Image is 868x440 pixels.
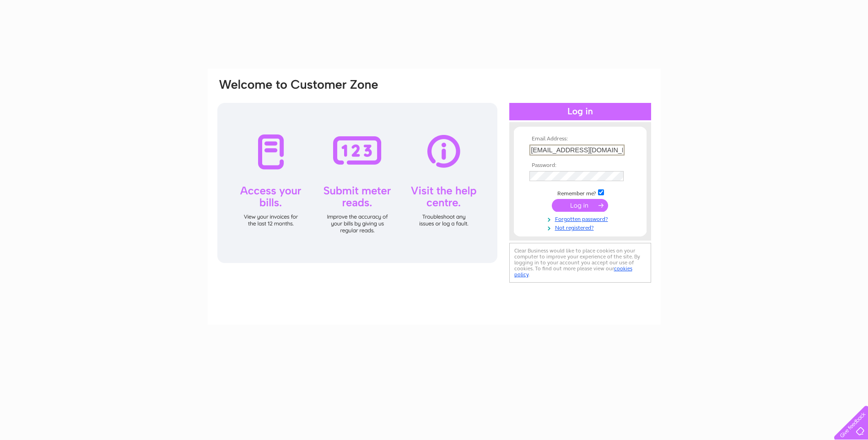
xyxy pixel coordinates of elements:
[529,214,633,223] a: Forgotten password?
[552,199,608,212] input: Submit
[509,243,651,283] div: Clear Business would like to place cookies on your computer to improve your experience of the sit...
[529,223,633,231] a: Not registered?
[514,265,632,278] a: cookies policy
[527,162,633,169] th: Password:
[527,136,633,142] th: Email Address:
[527,188,633,197] td: Remember me?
